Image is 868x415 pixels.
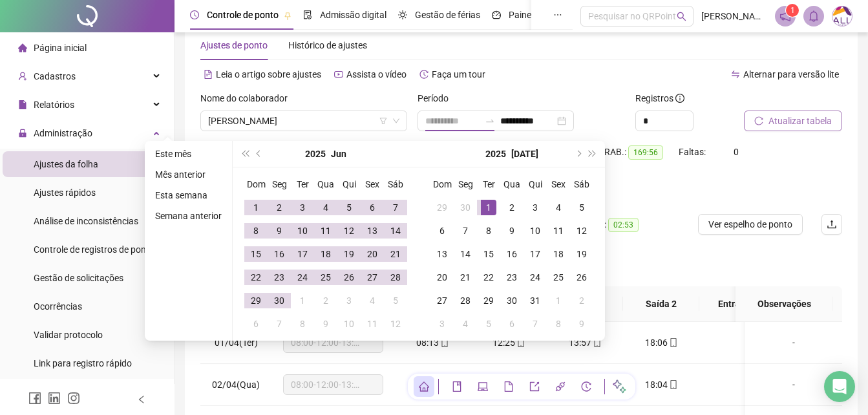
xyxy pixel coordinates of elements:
[574,246,589,262] div: 19
[18,43,27,52] span: home
[244,242,268,266] td: 2025-06-15
[500,219,524,242] td: 2025-07-09
[832,6,852,26] img: 75003
[481,246,496,262] div: 15
[500,242,524,266] td: 2025-07-16
[481,200,496,215] div: 1
[337,173,361,196] th: Qui
[458,270,473,285] div: 21
[524,173,547,196] th: Qui
[150,146,227,162] li: Este mês
[571,141,585,167] button: next-year
[743,69,839,80] span: Alternar para versão lite
[252,141,266,167] button: prev-year
[271,246,287,262] div: 16
[419,381,429,392] span: home
[547,173,570,196] th: Sex
[454,242,477,266] td: 2025-07-14
[337,289,361,312] td: 2025-07-03
[547,196,570,219] td: 2025-07-04
[734,147,739,157] span: 0
[295,293,310,308] div: 1
[384,312,407,335] td: 2025-07-12
[458,316,473,332] div: 4
[361,219,384,242] td: 2025-06-13
[244,289,268,312] td: 2025-06-29
[623,286,699,322] th: Saída 2
[570,173,593,196] th: Sáb
[384,173,407,196] th: Sáb
[337,312,361,335] td: 2025-07-10
[365,246,380,262] div: 20
[570,289,593,312] td: 2025-08-02
[34,159,98,169] span: Ajustes da folha
[295,223,310,239] div: 10
[454,173,477,196] th: Seg
[18,129,27,138] span: lock
[569,337,591,348] span: 13:57
[137,395,146,404] span: left
[388,246,403,262] div: 21
[511,141,538,167] button: month panel
[509,10,559,20] span: Painel do DP
[379,117,387,125] span: filter
[551,316,566,332] div: 8
[481,270,496,285] div: 22
[454,196,477,219] td: 2025-06-30
[384,219,407,242] td: 2025-06-14
[248,246,264,262] div: 15
[268,266,291,289] td: 2025-06-23
[398,10,407,19] span: sun
[708,217,792,231] span: Ver espelho de ponto
[492,10,501,19] span: dashboard
[645,379,668,390] span: 18:04
[341,223,357,239] div: 12
[701,9,767,23] span: [PERSON_NAME] - ALLREDE
[677,12,686,21] span: search
[365,223,380,239] div: 13
[384,266,407,289] td: 2025-06-28
[477,289,500,312] td: 2025-07-29
[500,312,524,335] td: 2025-08-06
[477,196,500,219] td: 2025-07-01
[553,10,562,19] span: ellipsis
[808,10,820,22] span: bell
[515,338,525,347] span: mobile
[430,219,454,242] td: 2025-07-06
[452,381,462,392] span: book
[314,173,337,196] th: Qua
[248,200,264,215] div: 1
[746,297,822,311] span: Observações
[500,173,524,196] th: Qua
[439,338,449,347] span: mobile
[434,293,450,308] div: 27
[268,196,291,219] td: 2025-06-02
[675,94,684,103] span: info-circle
[384,196,407,219] td: 2025-06-07
[668,380,678,389] span: mobile
[570,219,593,242] td: 2025-07-12
[200,40,268,50] span: Ajustes de ponto
[419,70,429,79] span: history
[200,91,296,105] label: Nome do colaborador
[547,242,570,266] td: 2025-07-18
[361,312,384,335] td: 2025-07-11
[337,219,361,242] td: 2025-06-12
[34,43,87,53] span: Página inicial
[388,293,403,308] div: 5
[291,375,376,394] span: 08:00-12:00-13:12-18:00
[500,266,524,289] td: 2025-07-23
[570,242,593,266] td: 2025-07-19
[388,270,403,285] div: 28
[291,242,314,266] td: 2025-06-17
[268,312,291,335] td: 2025-07-07
[388,316,403,332] div: 12
[384,289,407,312] td: 2025-07-05
[271,223,287,239] div: 9
[415,10,480,20] span: Gestão de férias
[547,219,570,242] td: 2025-07-11
[454,289,477,312] td: 2025-07-28
[238,141,252,167] button: super-prev-year
[555,381,566,392] span: api
[477,266,500,289] td: 2025-07-22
